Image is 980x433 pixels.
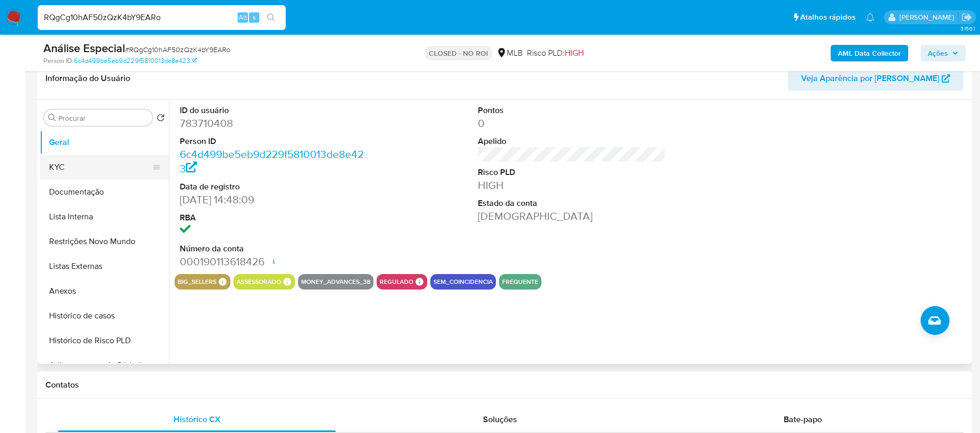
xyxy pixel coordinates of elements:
dt: Person ID [180,136,368,147]
input: Procurar [58,114,148,123]
dt: Pontos [478,105,666,116]
button: search-icon [260,10,282,25]
div: MLB [496,47,523,59]
a: 6c4d499be5eb9d229f5810013de8e423 [180,147,364,176]
button: money_advances_38 [301,280,370,284]
span: # RQgCg10hAF50zQzK4bY9EARo [125,44,230,55]
button: Histórico de casos [40,303,169,328]
a: 6c4d499be5eb9d229f5810013de8e423 [74,56,197,66]
button: Procurar [48,114,56,122]
b: AML Data Collector [838,45,901,61]
button: assessorado [237,280,281,284]
span: s [253,12,256,22]
button: Listas Externas [40,254,169,279]
button: Restrições Novo Mundo [40,229,169,254]
b: Person ID [43,56,72,66]
dd: [DEMOGRAPHIC_DATA] [478,209,666,223]
button: big_sellers [178,280,216,284]
a: Sair [961,12,972,23]
span: Bate-papo [784,413,822,425]
button: Anexos [40,279,169,303]
button: Retornar ao pedido padrão [157,114,165,125]
span: Soluções [483,413,517,425]
dd: HIGH [478,178,666,193]
button: frequente [502,280,538,284]
p: CLOSED - NO ROI [425,46,492,60]
h1: Informação do Usuário [45,73,130,84]
span: Histórico CX [174,413,221,425]
button: Histórico de Risco PLD [40,328,169,353]
button: Ações [921,45,966,61]
a: Notificações [866,13,875,22]
span: Atalhos rápidos [800,12,855,23]
dd: 000190113618426 [180,254,368,269]
span: Alt [239,12,247,22]
dd: 0 [478,116,666,131]
span: Veja Aparência por [PERSON_NAME] [801,66,939,91]
dt: Apelido [478,136,666,147]
button: AML Data Collector [831,45,908,61]
button: Documentação [40,180,169,204]
button: regulado [380,280,413,284]
button: sem_coincidencia [433,280,493,284]
dt: Estado da conta [478,198,666,209]
dd: [DATE] 14:48:09 [180,193,368,207]
button: Veja Aparência por [PERSON_NAME] [788,66,963,91]
button: Lista Interna [40,204,169,229]
span: Ações [928,45,948,61]
span: Risco PLD: [527,47,584,59]
b: Análise Especial [43,40,125,56]
dt: ID do usuário [180,105,368,116]
span: HIGH [565,47,584,59]
dt: Número da conta [180,243,368,254]
dt: Data de registro [180,181,368,193]
button: Geral [40,130,169,155]
p: andreia.almeida@mercadolivre.com [899,12,958,22]
button: KYC [40,155,161,180]
h1: Contatos [45,380,963,390]
dt: RBA [180,212,368,223]
span: 3.156.1 [960,24,975,33]
dt: Risco PLD [478,167,666,178]
button: Adiantamentos de Dinheiro [40,353,169,378]
input: Pesquise usuários ou casos... [38,11,286,24]
dd: 783710408 [180,116,368,131]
